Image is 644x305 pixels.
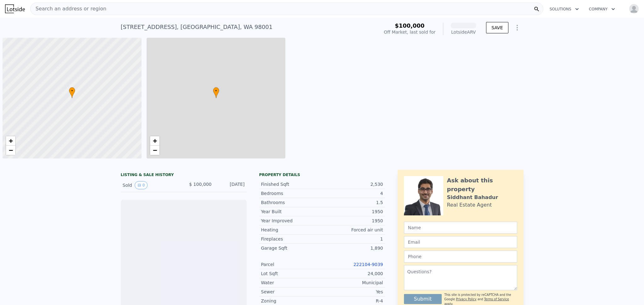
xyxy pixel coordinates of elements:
[456,297,476,301] a: Privacy Policy
[123,181,179,189] div: Sold
[261,227,322,233] div: Heating
[322,181,383,187] div: 2,530
[6,136,15,146] a: Zoom in
[213,87,219,98] div: •
[213,88,219,94] span: •
[322,208,383,215] div: 1950
[261,245,322,251] div: Garage Sqft
[486,22,508,33] button: SAVE
[322,280,383,286] div: Municipal
[121,23,273,31] div: [STREET_ADDRESS] , [GEOGRAPHIC_DATA] , WA 98001
[121,172,247,179] div: LISTING & SALE HISTORY
[261,199,322,206] div: Bathrooms
[31,5,106,13] span: Search an address or region
[261,298,322,304] div: Zoning
[322,289,383,295] div: Yes
[451,29,476,35] div: Lotside ARV
[261,270,322,277] div: Lot Sqft
[322,236,383,242] div: 1
[322,199,383,206] div: 1.5
[261,190,322,197] div: Bedrooms
[9,137,13,145] span: +
[189,182,211,187] span: $ 100,000
[322,227,383,233] div: Forced air unit
[153,146,157,154] span: −
[404,251,517,263] input: Phone
[322,270,383,277] div: 24,000
[404,236,517,248] input: Email
[135,181,148,189] button: View historical data
[261,208,322,215] div: Year Built
[9,146,13,154] span: −
[404,222,517,234] input: Name
[511,21,524,34] button: Show Options
[5,4,25,13] img: Lotside
[384,29,435,35] div: Off Market, last sold for
[261,236,322,242] div: Fireplaces
[6,146,15,155] a: Zoom out
[150,146,160,155] a: Zoom out
[584,3,620,15] button: Company
[69,87,75,98] div: •
[322,218,383,224] div: 1950
[629,4,639,14] img: avatar
[322,190,383,197] div: 4
[404,294,442,304] button: Submit
[217,181,245,189] div: [DATE]
[484,297,509,301] a: Terms of Service
[261,181,322,187] div: Finished Sqft
[261,261,322,268] div: Parcel
[261,289,322,295] div: Sewer
[261,218,322,224] div: Year Improved
[261,280,322,286] div: Water
[353,262,383,267] a: 222104-9039
[322,245,383,251] div: 1,890
[153,137,157,145] span: +
[447,194,498,201] div: Siddhant Bahadur
[545,3,584,15] button: Solutions
[259,172,385,177] div: Property details
[322,298,383,304] div: R-4
[150,136,160,146] a: Zoom in
[447,201,492,209] div: Real Estate Agent
[395,22,425,29] span: $100,000
[447,176,517,194] div: Ask about this property
[69,88,75,94] span: •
